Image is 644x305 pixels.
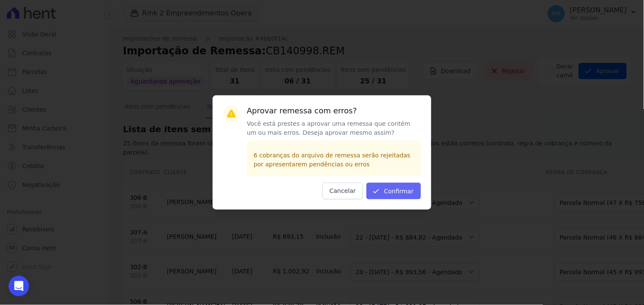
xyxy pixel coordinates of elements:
[247,119,421,137] p: Você está prestes a aprovar uma remessa que contém um ou mais erros. Deseja aprovar mesmo assim?
[247,106,421,116] h3: Aprovar remessa com erros?
[254,151,414,169] p: 6 cobranças do arquivo de remessa serão rejeitadas por apresentarem pendências ou erros
[322,183,363,199] button: Cancelar
[9,276,29,296] div: Open Intercom Messenger
[366,183,421,199] button: Confirmar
